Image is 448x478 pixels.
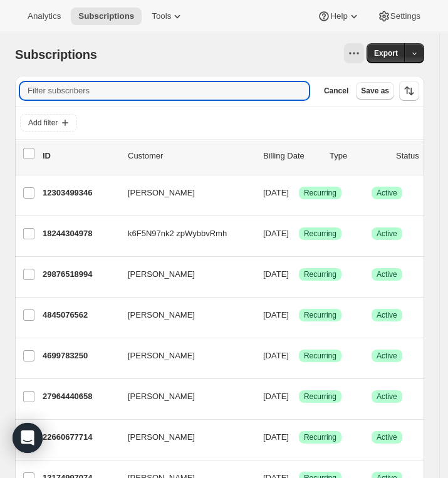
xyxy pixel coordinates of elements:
span: [DATE] [263,351,289,360]
span: Recurring [304,392,336,402]
p: 12303499346 [43,187,118,199]
button: [PERSON_NAME] [120,346,246,366]
span: Active [377,229,397,239]
button: Subscriptions [71,8,142,25]
span: [DATE] [263,392,289,401]
span: Help [330,11,347,21]
p: 4845076562 [43,309,118,321]
div: Type [330,150,386,162]
span: [DATE] [263,269,289,279]
button: Analytics [20,8,68,25]
button: View actions for Subscriptions [344,43,364,63]
span: Analytics [28,11,61,21]
span: Active [377,351,397,361]
span: Recurring [304,229,336,239]
p: ID [43,150,118,162]
span: [PERSON_NAME] [128,309,195,321]
span: Active [377,392,397,402]
span: Save as [361,86,389,96]
span: [DATE] [263,229,289,238]
span: Settings [390,11,420,21]
span: [PERSON_NAME] [128,390,195,403]
span: Cancel [324,86,348,96]
button: Help [310,8,367,25]
span: [PERSON_NAME] [128,187,195,199]
span: Recurring [304,432,336,442]
button: Settings [370,8,428,25]
p: 4699783250 [43,350,118,362]
span: [DATE] [263,432,289,442]
span: Active [377,310,397,320]
button: [PERSON_NAME] [120,264,246,284]
p: Billing Date [263,150,320,162]
span: [PERSON_NAME] [128,350,195,362]
span: Recurring [304,351,336,361]
span: [DATE] [263,310,289,320]
p: 29876518994 [43,268,118,281]
p: 22660677714 [43,431,118,444]
span: Add filter [28,118,58,128]
span: [PERSON_NAME] [128,431,195,444]
span: Tools [152,11,171,21]
span: [DATE] [263,188,289,197]
span: Recurring [304,188,336,198]
span: Recurring [304,269,336,279]
span: Recurring [304,310,336,320]
button: Save as [356,82,394,100]
span: [PERSON_NAME] [128,268,195,281]
input: Filter subscribers [20,82,309,100]
span: Active [377,432,397,442]
span: Export [374,48,398,58]
button: Add filter [20,114,77,132]
p: 18244304978 [43,227,118,240]
button: Tools [144,8,191,25]
span: k6F5N97nk2 zpWybbvRmh [128,227,227,240]
p: 27964440658 [43,390,118,403]
button: [PERSON_NAME] [120,183,246,203]
button: Export [367,43,405,63]
span: Subscriptions [15,48,97,61]
span: Active [377,269,397,279]
button: Sort the results [399,81,419,101]
button: [PERSON_NAME] [120,305,246,325]
span: Active [377,188,397,198]
p: Customer [128,150,253,162]
button: [PERSON_NAME] [120,427,246,447]
button: Cancel [319,82,353,100]
span: Subscriptions [78,11,134,21]
div: Open Intercom Messenger [13,423,43,453]
button: [PERSON_NAME] [120,387,246,407]
button: k6F5N97nk2 zpWybbvRmh [120,224,246,244]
